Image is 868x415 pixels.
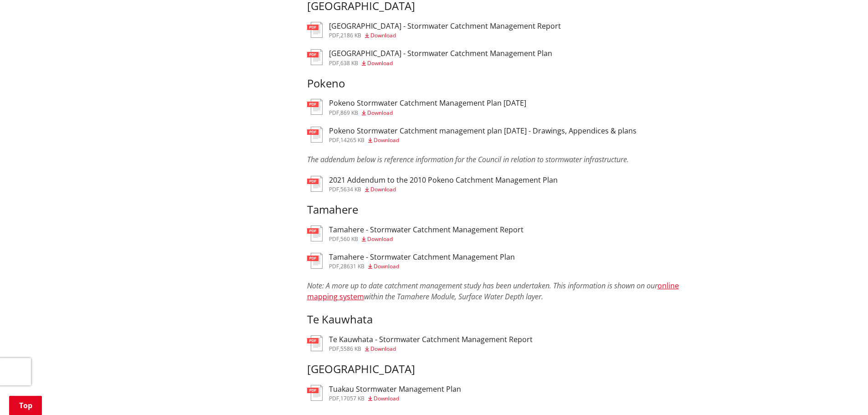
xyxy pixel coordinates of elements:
[329,235,339,243] span: pdf
[307,313,695,326] h3: Te Kauwhata
[329,225,524,234] h3: Tamahere - Stormwater Catchment Management Report
[307,49,323,65] img: document-pdf.svg
[307,385,461,401] a: Tuakau Stormwater Management Plan pdf,17057 KB Download
[329,109,339,117] span: pdf
[329,22,561,31] h3: [GEOGRAPHIC_DATA] - Stormwater Catchment Management Report
[329,59,339,67] span: pdf
[340,109,358,117] span: 869 KB
[307,49,552,66] a: [GEOGRAPHIC_DATA] - Stormwater Catchment Management Plan pdf,638 KB Download
[329,33,561,38] div: ,
[370,185,396,193] span: Download
[374,136,399,144] span: Download
[329,110,526,116] div: ,
[374,262,399,270] span: Download
[307,99,526,115] a: Pokeno Stormwater Catchment Management Plan [DATE] pdf,869 KB Download
[370,31,396,39] span: Download
[329,176,558,184] h3: 2021 Addendum to the 2010 Pokeno Catchment Management Plan
[340,31,361,39] span: 2186 KB
[367,59,393,67] span: Download
[329,346,533,352] div: ,
[329,187,558,192] div: ,
[329,253,515,261] h3: Tamahere - Stormwater Catchment Management Plan
[307,154,629,175] em: The addendum below is reference information for the Council in relation to stormwater infrastruct...
[307,203,695,216] h3: Tamahere
[307,292,543,313] em: within the Tamahere Module, Surface Water Depth layer.
[340,345,361,353] span: 5586 KB
[307,335,533,352] a: Te Kauwhata - Stormwater Catchment Management Report pdf,5586 KB Download
[370,345,396,353] span: Download
[307,253,323,269] img: document-pdf.svg
[307,99,323,115] img: document-pdf.svg
[307,225,524,242] a: Tamahere - Stormwater Catchment Management Report pdf,560 KB Download
[329,395,339,402] span: pdf
[826,377,859,410] iframe: Messenger Launcher
[329,264,515,269] div: ,
[329,31,339,39] span: pdf
[329,136,339,144] span: pdf
[340,395,365,402] span: 17057 KB
[340,262,365,270] span: 28631 KB
[329,262,339,270] span: pdf
[367,109,393,117] span: Download
[329,385,461,394] h3: Tuakau Stormwater Management Plan
[307,335,323,351] img: document-pdf.svg
[307,22,323,38] img: document-pdf.svg
[329,335,533,344] h3: Te Kauwhata - Stormwater Catchment Management Report
[307,127,637,143] a: Pokeno Stormwater Catchment management plan [DATE] - Drawings, Appendices & plans pdf,14265 KB Do...
[340,136,365,144] span: 14265 KB
[307,253,515,269] a: Tamahere - Stormwater Catchment Management Plan pdf,28631 KB Download
[329,185,339,193] span: pdf
[340,235,358,243] span: 560 KB
[329,236,524,242] div: ,
[329,138,637,143] div: ,
[307,225,323,241] img: document-pdf.svg
[307,363,695,376] h3: [GEOGRAPHIC_DATA]
[329,99,526,108] h3: Pokeno Stormwater Catchment Management Plan [DATE]
[307,281,657,291] em: Note: A more up to date catchment management study has been undertaken. This information is shown...
[307,22,561,38] a: [GEOGRAPHIC_DATA] - Stormwater Catchment Management Report pdf,2186 KB Download
[307,127,323,143] img: document-pdf.svg
[367,235,393,243] span: Download
[340,59,358,67] span: 638 KB
[307,77,695,90] h3: Pokeno
[329,345,339,353] span: pdf
[307,176,558,192] a: 2021 Addendum to the 2010 Pokeno Catchment Management Plan pdf,5634 KB Download
[329,127,637,135] h3: Pokeno Stormwater Catchment management plan [DATE] - Drawings, Appendices & plans
[329,61,552,66] div: ,
[340,185,361,193] span: 5634 KB
[329,49,552,58] h3: [GEOGRAPHIC_DATA] - Stormwater Catchment Management Plan
[329,396,461,401] div: ,
[307,281,679,302] a: online mapping system
[374,395,399,402] span: Download
[307,385,323,401] img: document-pdf.svg
[307,176,323,192] img: document-pdf.svg
[9,396,42,415] a: Top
